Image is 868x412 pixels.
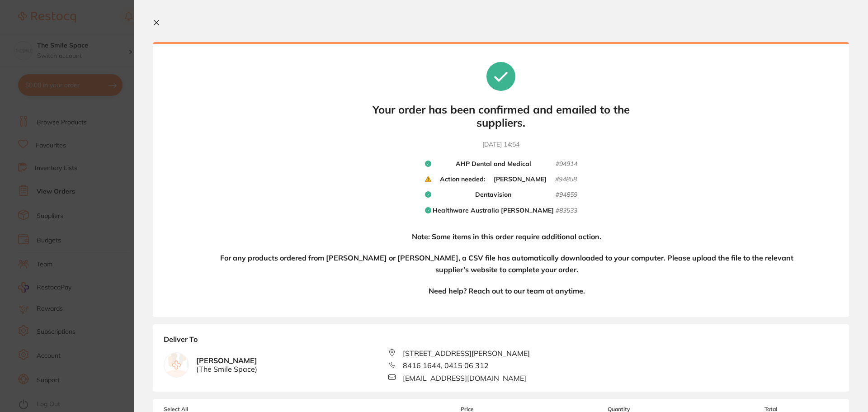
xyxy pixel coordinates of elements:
span: [STREET_ADDRESS][PERSON_NAME] [403,349,530,357]
b: Deliver To [164,335,838,349]
h4: Note: Some items in this order require additional action. [412,231,601,243]
span: ( The Smile Space ) [196,365,257,373]
b: [PERSON_NAME] [196,356,257,373]
img: empty.jpg [164,353,189,377]
span: [EMAIL_ADDRESS][DOMAIN_NAME] [403,374,526,382]
time: [DATE] 14:54 [482,140,519,149]
h4: For any products ordered from [PERSON_NAME] or [PERSON_NAME], a CSV file has automatically downlo... [216,252,797,275]
small: # 94858 [555,175,577,184]
b: Dentavision [475,191,511,199]
small: # 94859 [556,191,577,199]
b: Action needed: [440,175,485,184]
small: # 94914 [556,160,577,168]
b: Healthware Australia [PERSON_NAME] [433,207,554,215]
b: Your order has been confirmed and emailed to the suppliers. [365,103,637,129]
small: # 83533 [556,207,577,215]
b: [PERSON_NAME] [494,175,547,184]
span: 8416 1644, 0415 06 312 [403,361,489,369]
h4: Need help? Reach out to our team at anytime. [429,285,585,297]
b: AHP Dental and Medical [456,160,531,168]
